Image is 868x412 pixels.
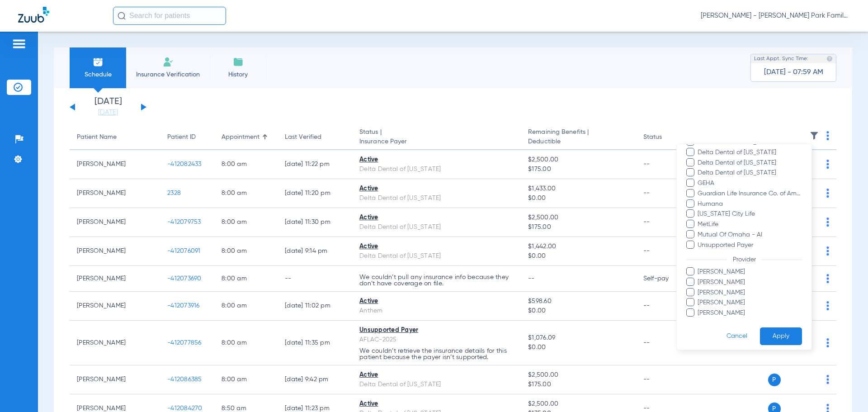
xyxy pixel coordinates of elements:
span: Mutual Of Omaha - AI [697,230,802,240]
span: [PERSON_NAME] [697,308,802,318]
span: [US_STATE] City Life [697,209,802,219]
span: Unsupported Payer [697,241,802,250]
span: [PERSON_NAME] [697,278,802,287]
span: Delta Dental of [US_STATE] [697,168,802,178]
span: GEHA [697,179,802,188]
span: Delta Dental of [US_STATE] [697,158,802,168]
button: Cancel [714,327,760,345]
span: [PERSON_NAME] [697,298,802,308]
span: Guardian Life Insurance Co. of America [697,189,802,199]
span: Humana [697,199,802,209]
button: Apply [760,327,802,345]
span: [PERSON_NAME] [697,288,802,298]
span: Delta Dental of [US_STATE] [697,148,802,157]
span: [PERSON_NAME] [697,267,802,277]
span: Provider [727,256,761,263]
span: MetLife [697,220,802,229]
